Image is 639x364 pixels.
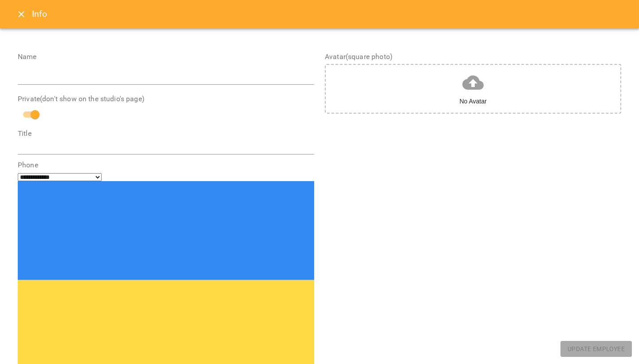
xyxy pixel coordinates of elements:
h6: Info [32,7,47,21]
select: Phone number country [18,173,102,181]
label: Avatar(square photo) [325,53,621,60]
div: No Avatar [459,97,486,106]
label: Private(don't show on the studio's page) [18,95,314,103]
button: Close [11,4,32,25]
label: Name [18,53,314,60]
label: Title [18,130,314,137]
label: Phone [18,162,314,169]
